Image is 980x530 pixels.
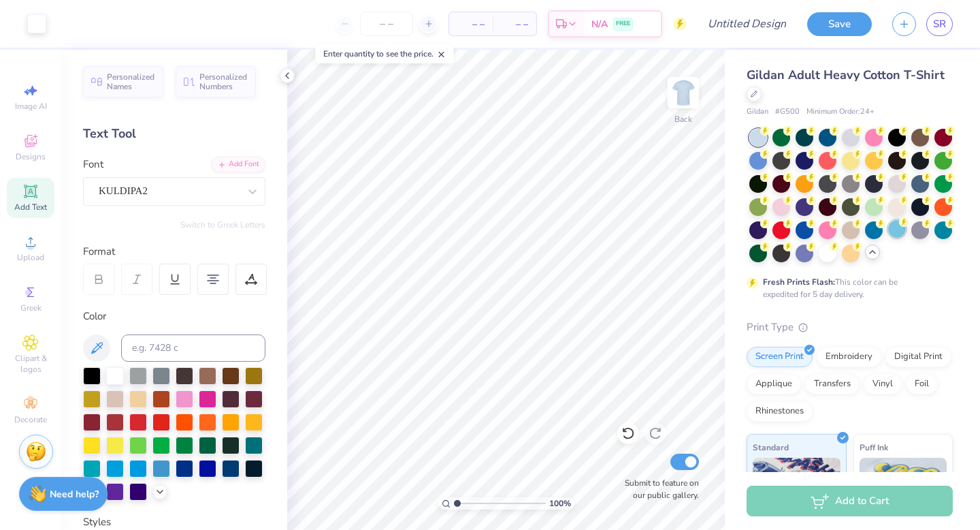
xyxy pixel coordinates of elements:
[617,477,699,501] label: Submit to feature on our public gallery.
[20,302,42,313] span: Greek
[697,10,797,37] input: Untitled Design
[926,12,953,36] a: SR
[906,374,938,394] div: Foil
[107,72,155,91] span: Personalized Names
[674,113,692,125] div: Back
[616,19,630,29] span: FREE
[775,106,800,118] span: # G500
[860,458,947,526] img: Puff Ink
[747,67,945,83] span: Gildan Adult Heavy Cotton T-Shirt
[670,79,697,106] img: Back
[50,488,99,501] strong: Need help?
[501,17,528,31] span: – –
[121,334,265,362] input: e.g. 7428 c
[549,497,571,510] span: 100 %
[17,252,44,263] span: Upload
[763,276,930,300] div: This color can be expedited for 5 day delivery.
[7,353,54,375] span: Clipart & logos
[747,347,813,367] div: Screen Print
[747,374,801,394] div: Applique
[316,44,454,63] div: Enter quantity to see the price.
[805,374,860,394] div: Transfers
[83,514,265,530] div: Styles
[360,12,413,36] input: – –
[14,202,47,213] span: Add Text
[864,374,902,394] div: Vinyl
[817,347,881,367] div: Embroidery
[212,157,265,172] div: Add Font
[180,219,265,230] button: Switch to Greek Letters
[83,125,265,143] div: Text Tool
[83,157,103,172] label: Font
[16,151,46,162] span: Designs
[763,277,835,287] strong: Fresh Prints Flash:
[753,458,840,526] img: Standard
[83,244,267,260] div: Format
[457,17,485,31] span: – –
[807,12,872,36] button: Save
[933,16,946,32] span: SR
[806,106,875,118] span: Minimum Order: 24 +
[747,401,813,422] div: Rhinestones
[15,101,47,112] span: Image AI
[753,440,789,454] span: Standard
[747,106,768,118] span: Gildan
[199,72,248,91] span: Personalized Numbers
[860,440,888,454] span: Puff Ink
[83,309,265,324] div: Color
[14,414,47,425] span: Decorate
[747,319,953,335] div: Print Type
[885,347,951,367] div: Digital Print
[591,17,608,31] span: N/A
